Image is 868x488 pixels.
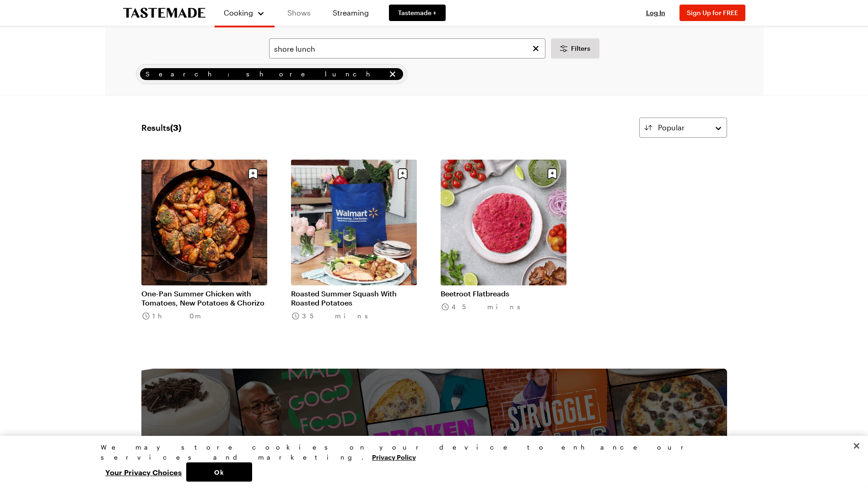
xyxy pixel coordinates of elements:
span: Tastemade + [398,8,437,17]
a: Roasted Summer Squash With Roasted Potatoes [291,289,417,307]
button: Ok [186,462,252,482]
button: Save recipe [394,165,411,182]
div: We may store cookies on your device to enhance our services and marketing. [101,442,760,462]
button: Desktop filters [551,38,599,59]
button: remove Search: shore lunch [388,69,398,79]
a: Beetroot Flatbreads [441,289,566,298]
button: Save recipe [244,165,262,182]
span: Popular [658,122,685,133]
button: Clear search [531,43,541,54]
span: Cooking [224,8,253,17]
button: Sign Up for FREE [679,5,745,21]
button: Log In [637,8,674,17]
span: Results [141,121,181,134]
button: Close [846,436,867,456]
a: More information about your privacy, opens in a new tab [372,452,416,461]
button: Your Privacy Choices [101,462,186,482]
div: Privacy [101,442,760,482]
button: Save recipe [544,165,561,182]
a: Tastemade + [389,5,446,21]
span: ( 3 ) [170,123,181,133]
span: Log In [646,9,665,16]
span: Sign Up for FREE [687,9,738,16]
button: Cooking [224,4,265,22]
button: Popular [639,118,727,138]
a: One-Pan Summer Chicken with Tomatoes, New Potatoes & Chorizo [141,289,267,307]
a: To Tastemade Home Page [123,8,205,18]
span: Search: shore lunch [146,69,386,79]
span: Filters [571,44,590,53]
